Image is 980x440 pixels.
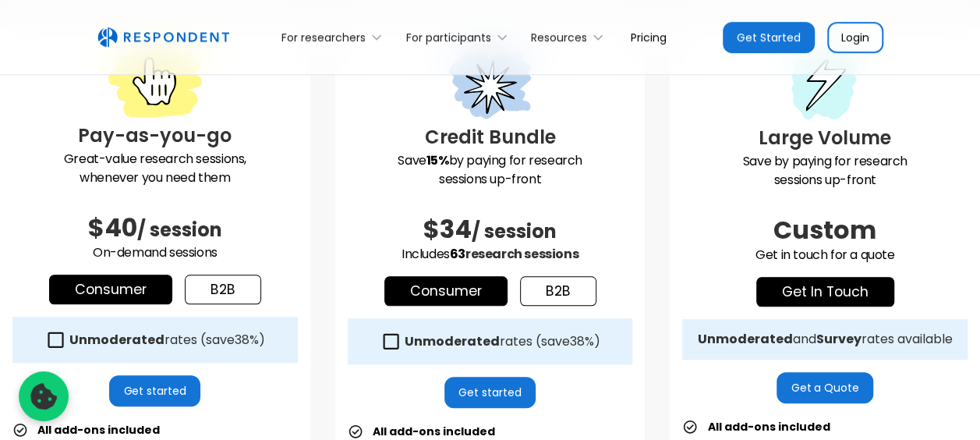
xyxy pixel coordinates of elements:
img: Untitled UI logotext [97,27,229,48]
a: Consumer [384,276,508,306]
strong: All add-ons included [373,424,495,439]
span: Custom [773,212,876,247]
div: For researchers [273,19,397,55]
a: Get a Quote [777,372,873,403]
h3: Large Volume [682,124,968,152]
a: b2b [185,275,261,304]
a: Consumer [49,275,172,304]
strong: All add-ons included [37,422,160,438]
strong: Unmoderated [405,332,500,350]
p: Get in touch for a quote [682,246,968,264]
h3: Credit Bundle [348,123,633,151]
strong: Unmoderated [69,331,165,349]
div: Resources [522,19,618,55]
strong: Unmoderated [698,330,793,348]
h3: Pay-as-you-go [12,122,298,150]
a: Login [827,22,883,53]
strong: 15% [426,151,449,169]
span: research sessions [465,245,578,263]
a: Pricing [618,19,679,55]
p: On-demand sessions [12,243,298,262]
a: get in touch [756,277,894,307]
div: For researchers [281,30,366,45]
a: Get Started [723,22,815,53]
span: $34 [423,211,472,247]
div: rates (save ) [69,332,265,348]
a: Get started [109,375,200,406]
p: Save by paying for research sessions up-front [348,151,633,189]
span: / session [137,217,222,243]
p: Save by paying for research sessions up-front [682,152,968,190]
div: Resources [531,30,587,45]
p: Great-value research sessions, whenever you need them [12,150,298,187]
a: b2b [520,276,596,306]
a: home [97,27,229,48]
span: 38% [570,332,594,350]
span: $40 [88,210,137,245]
strong: Survey [816,330,861,348]
span: / session [472,218,557,244]
div: rates (save ) [405,334,600,350]
strong: All add-ons included [707,419,830,435]
div: For participants [397,19,522,55]
span: 38% [235,331,259,349]
p: Includes [348,245,633,264]
div: and rates available [698,332,953,347]
div: For participants [406,30,491,45]
span: 63 [450,245,465,263]
a: Get started [444,377,536,408]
